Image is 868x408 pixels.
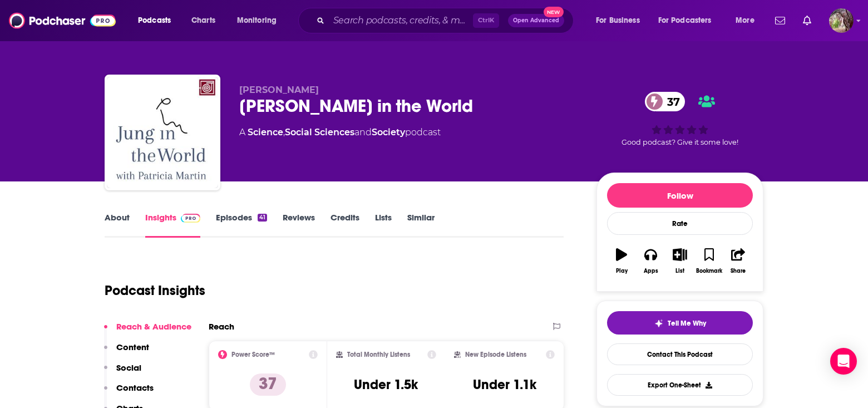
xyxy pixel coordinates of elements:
button: Apps [636,241,665,281]
h1: Podcast Insights [105,282,205,299]
button: open menu [728,12,768,30]
button: Content [104,342,149,362]
h2: New Episode Listens [465,351,526,358]
h3: Under 1.5k [354,376,418,393]
a: Contact This Podcast [607,343,753,365]
button: Export One-Sheet [607,374,753,396]
div: Play [616,268,628,274]
a: Episodes41 [216,212,267,238]
span: Podcasts [138,13,171,28]
img: User Profile [829,8,854,33]
a: Lists [375,212,392,238]
div: 37Good podcast? Give it some love! [596,85,763,154]
button: Reach & Audience [104,321,191,342]
p: Social [116,362,141,373]
a: Charts [184,12,222,30]
span: and [354,127,372,137]
a: Society [372,127,405,137]
a: Reviews [283,212,315,238]
div: Bookmark [696,268,722,274]
button: open menu [130,12,185,30]
button: tell me why sparkleTell Me Why [607,311,753,335]
p: Reach & Audience [116,321,191,332]
div: 41 [258,214,267,222]
button: Play [607,241,636,281]
button: Open AdvancedNew [508,14,564,27]
span: , [283,127,285,137]
a: About [105,212,130,238]
a: 37 [645,92,685,111]
img: Jung in the World [107,77,218,188]
div: Search podcasts, credits, & more... [309,8,584,33]
div: A podcast [239,126,441,139]
h2: Power Score™ [231,351,275,358]
div: List [675,268,684,274]
button: open menu [588,12,654,30]
button: Bookmark [694,241,723,281]
div: Open Intercom Messenger [830,348,857,375]
span: For Podcasters [658,13,712,28]
span: Logged in as MSanz [829,8,854,33]
span: Charts [191,13,215,28]
button: open menu [229,12,291,30]
span: Monitoring [237,13,277,28]
span: [PERSON_NAME] [239,85,319,95]
span: Open Advanced [513,18,559,23]
a: Credits [331,212,359,238]
button: Follow [607,183,753,208]
input: Search podcasts, credits, & more... [329,12,473,30]
a: Show notifications dropdown [798,11,816,30]
button: Contacts [104,382,154,403]
p: Content [116,342,149,352]
div: Share [731,268,746,274]
a: Social Sciences [285,127,354,137]
img: tell me why sparkle [654,319,663,328]
a: Science [248,127,283,137]
img: Podchaser Pro [181,214,200,223]
a: Show notifications dropdown [771,11,790,30]
div: Apps [644,268,658,274]
p: 37 [250,373,286,396]
a: Similar [407,212,435,238]
h3: Under 1.1k [473,376,536,393]
button: Show profile menu [829,8,854,33]
span: Ctrl K [473,13,499,28]
span: More [736,13,754,28]
h2: Total Monthly Listens [347,351,410,358]
img: Podchaser - Follow, Share and Rate Podcasts [9,10,116,31]
span: Good podcast? Give it some love! [622,138,738,146]
span: 37 [656,92,685,111]
button: open menu [651,12,728,30]
h2: Reach [209,321,234,332]
p: Contacts [116,382,154,393]
span: For Business [596,13,640,28]
span: New [544,7,564,17]
button: Share [724,241,753,281]
button: Social [104,362,141,383]
span: Tell Me Why [668,319,706,328]
a: InsightsPodchaser Pro [145,212,200,238]
div: Rate [607,212,753,235]
button: List [665,241,694,281]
